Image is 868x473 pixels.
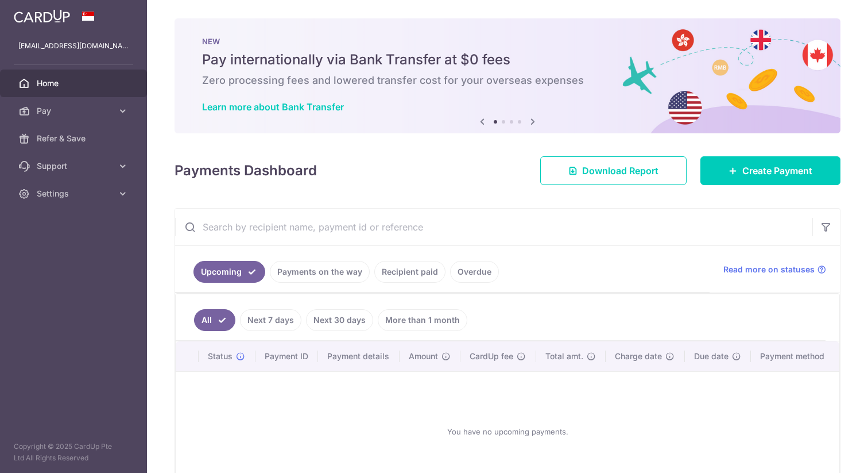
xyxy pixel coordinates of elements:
span: Refer & Save [37,133,113,144]
a: Create Payment [700,156,840,185]
span: Settings [37,188,113,199]
span: Support [37,160,113,172]
img: CardUp [14,9,70,23]
span: Total amt. [545,351,583,362]
a: Read more on statuses [723,264,826,275]
a: Download Report [540,156,687,185]
a: Upcoming [193,261,265,283]
th: Payment details [318,341,400,371]
span: Amount [409,351,438,362]
span: CardUp fee [470,351,513,362]
a: Overdue [450,261,499,283]
a: Payments on the way [270,261,370,283]
h4: Payments Dashboard [175,160,317,181]
span: Create Payment [742,164,812,178]
a: Learn more about Bank Transfer [202,101,344,113]
a: More than 1 month [378,309,467,331]
span: Charge date [615,351,662,362]
span: Download Report [582,164,658,178]
p: [EMAIL_ADDRESS][DOMAIN_NAME] [18,40,129,52]
a: All [194,309,235,331]
img: Bank transfer banner [175,18,840,133]
span: Due date [694,351,728,362]
span: Read more on statuses [723,264,815,275]
p: NEW [202,37,813,46]
a: Next 30 days [306,309,373,331]
a: Next 7 days [240,309,301,331]
h5: Pay internationally via Bank Transfer at $0 fees [202,51,813,69]
th: Payment ID [255,341,318,371]
h6: Zero processing fees and lowered transfer cost for your overseas expenses [202,74,813,87]
input: Search by recipient name, payment id or reference [175,209,812,245]
th: Payment method [751,341,839,371]
span: Status [208,351,232,362]
span: Home [37,78,113,89]
span: Pay [37,105,113,117]
a: Recipient paid [374,261,445,283]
